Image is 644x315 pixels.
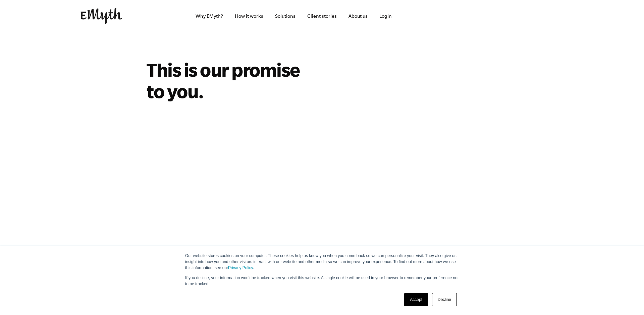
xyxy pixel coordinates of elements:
a: Privacy Policy [228,265,253,270]
a: Accept [404,293,428,306]
iframe: Embedded CTA [419,9,490,23]
img: EMyth [80,8,122,24]
a: Decline [432,293,457,306]
iframe: HubSpot Video [147,119,355,235]
h2: This is our promise to you. [147,59,345,102]
p: If you decline, your information won’t be tracked when you visit this website. A single cookie wi... [185,275,459,287]
p: Our website stores cookies on your computer. These cookies help us know you when you come back so... [185,253,459,271]
iframe: Embedded CTA [493,9,563,23]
